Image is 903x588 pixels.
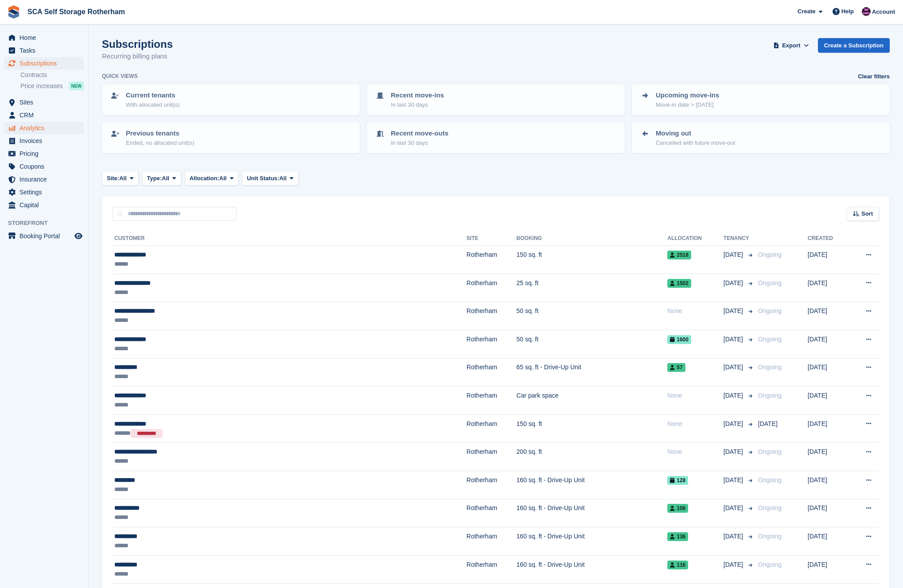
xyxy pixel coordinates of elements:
[667,232,724,246] th: Allocation
[808,527,849,556] td: [DATE]
[467,246,517,274] td: Rotherham
[667,306,724,316] div: None
[391,128,448,139] p: Recent move-outs
[517,302,668,330] td: 50 sq. ft
[724,250,745,259] span: [DATE]
[467,302,517,330] td: Rotherham
[368,85,624,114] a: Recent move-ins In last 30 days
[841,7,854,16] span: Help
[724,232,755,246] th: Tenancy
[724,306,745,316] span: [DATE]
[467,414,517,443] td: Rotherham
[808,330,849,358] td: [DATE]
[758,504,782,511] span: Ongoing
[102,72,138,80] h6: Quick views
[4,57,84,70] a: menu
[808,499,849,527] td: [DATE]
[391,90,444,101] p: Recent move-ins
[517,387,668,415] td: Car park space
[4,31,84,44] a: menu
[4,44,84,57] a: menu
[808,302,849,330] td: [DATE]
[4,147,84,160] a: menu
[667,504,688,513] span: 106
[19,96,73,108] span: Sites
[467,471,517,499] td: Rotherham
[467,499,517,527] td: Rotherham
[8,219,88,228] span: Storefront
[19,199,73,211] span: Capital
[7,5,20,19] img: stora-icon-8386f47178a22dfd0bd8f6a31ec36ba5ce8667c1dd55bd0f319d3a0aa187defe.svg
[4,109,84,121] a: menu
[467,555,517,584] td: Rotherham
[818,38,890,53] a: Create a Subscription
[4,96,84,108] a: menu
[24,4,128,19] a: SCA Self Storage Rotherham
[391,139,448,147] p: In last 30 days
[467,232,517,246] th: Site
[667,419,724,429] div: None
[808,232,849,246] th: Created
[73,231,84,241] a: Preview store
[724,447,745,456] span: [DATE]
[20,71,84,79] a: Contracts
[19,186,73,198] span: Settings
[758,476,782,484] span: Ongoing
[667,279,691,288] span: 1502
[467,274,517,302] td: Rotherham
[858,72,890,81] a: Clear filters
[107,174,119,183] span: Site:
[656,101,719,109] p: Move-in date > [DATE]
[190,174,219,183] span: Allocation:
[724,335,745,344] span: [DATE]
[147,174,162,183] span: Type:
[808,358,849,387] td: [DATE]
[517,555,668,584] td: 160 sq. ft - Drive-Up Unit
[102,51,173,62] p: Recurring billing plans
[667,476,688,485] span: 128
[758,448,782,455] span: Ongoing
[758,307,782,314] span: Ongoing
[656,139,735,147] p: Cancelled with future move-out
[724,279,745,288] span: [DATE]
[724,503,745,513] span: [DATE]
[724,419,745,429] span: [DATE]
[126,128,195,139] p: Previous tenants
[4,122,84,134] a: menu
[724,532,745,541] span: [DATE]
[862,7,871,16] img: Dale Chapman
[467,443,517,471] td: Rotherham
[119,174,127,183] span: All
[4,160,84,173] a: menu
[4,173,84,186] a: menu
[19,122,73,134] span: Analytics
[4,186,84,198] a: menu
[19,230,73,242] span: Booking Portal
[633,123,889,152] a: Moving out Cancelled with future move-out
[103,123,359,152] a: Previous tenants Ended, no allocated unit(s)
[667,561,688,569] span: 116
[4,230,84,242] a: menu
[667,335,691,344] span: 1600
[103,85,359,114] a: Current tenants With allocated unit(s)
[219,174,227,183] span: All
[467,358,517,387] td: Rotherham
[517,443,668,471] td: 200 sq. ft
[467,387,517,415] td: Rotherham
[142,171,181,186] button: Type: All
[667,532,688,541] span: 136
[656,90,719,101] p: Upcoming move-ins
[758,533,782,540] span: Ongoing
[467,330,517,358] td: Rotherham
[758,420,778,427] span: [DATE]
[633,85,889,114] a: Upcoming move-ins Move-in date > [DATE]
[724,476,745,485] span: [DATE]
[126,90,179,101] p: Current tenants
[517,232,668,246] th: Booking
[4,199,84,211] a: menu
[517,330,668,358] td: 50 sq. ft
[69,81,84,90] div: NEW
[19,147,73,160] span: Pricing
[758,251,782,258] span: Ongoing
[782,41,800,50] span: Export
